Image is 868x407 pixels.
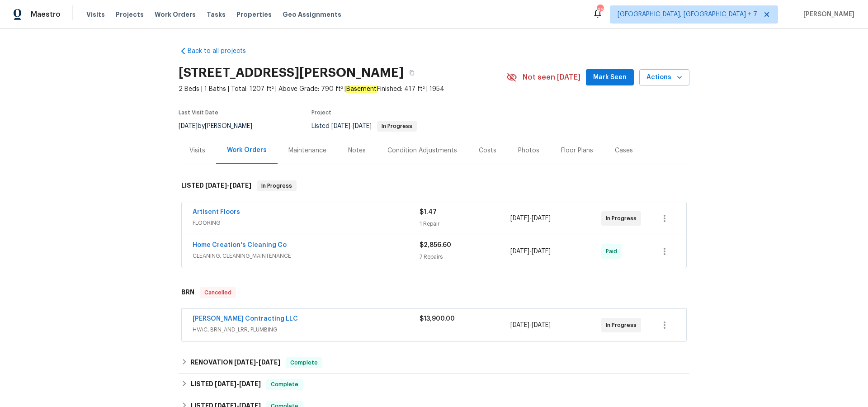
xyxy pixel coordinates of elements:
div: Floor Plans [561,146,593,155]
span: Not seen [DATE] [523,73,580,82]
span: $1.47 [420,209,437,215]
span: Complete [267,380,302,389]
a: [PERSON_NAME] Contracting LLC [193,316,298,322]
span: Properties [236,10,272,19]
span: Project [311,110,331,115]
span: Maestro [31,10,61,19]
div: Costs [479,146,496,155]
span: - [234,359,280,365]
span: [DATE] [215,381,236,387]
span: [DATE] [532,322,551,328]
div: 7 Repairs [420,252,510,261]
span: Complete [287,358,321,367]
span: [DATE] [353,123,372,129]
div: BRN Cancelled [179,278,689,307]
span: [DATE] [179,123,198,129]
span: [DATE] [259,359,280,365]
span: In Progress [606,214,640,223]
span: [DATE] [532,215,551,222]
span: Tasks [207,11,226,18]
span: - [510,321,551,330]
span: [PERSON_NAME] [800,10,854,19]
span: [DATE] [331,123,350,129]
span: - [331,123,372,129]
div: LISTED [DATE]-[DATE]In Progress [179,171,689,200]
span: $2,856.60 [420,242,451,248]
span: 2 Beds | 1 Baths | Total: 1207 ft² | Above Grade: 790 ft² | Finished: 417 ft² | 1954 [179,85,506,94]
span: FLOORING [193,218,420,227]
span: [DATE] [205,182,227,189]
a: Home Creation's Cleaning Co [193,242,287,248]
span: CLEANING, CLEANING_MAINTENANCE [193,251,420,260]
span: $13,900.00 [420,316,455,322]
span: Visits [86,10,105,19]
span: In Progress [378,123,416,129]
span: Geo Assignments [283,10,341,19]
div: 46 [597,5,603,14]
span: - [215,381,261,387]
h6: BRN [181,287,194,298]
div: Notes [348,146,366,155]
h6: RENOVATION [191,357,280,368]
span: [DATE] [532,248,551,255]
span: Cancelled [201,288,235,297]
div: Condition Adjustments [387,146,457,155]
div: by [PERSON_NAME] [179,121,263,132]
span: [DATE] [510,215,529,222]
span: Last Visit Date [179,110,218,115]
div: LISTED [DATE]-[DATE]Complete [179,374,689,395]
a: Artisent Floors [193,209,240,215]
span: Listed [311,123,417,129]
div: Photos [518,146,539,155]
span: Paid [606,247,621,256]
span: [GEOGRAPHIC_DATA], [GEOGRAPHIC_DATA] + 7 [618,10,757,19]
div: RENOVATION [DATE]-[DATE]Complete [179,352,689,374]
span: Work Orders [155,10,196,19]
span: In Progress [606,321,640,330]
span: - [205,182,251,189]
span: HVAC, BRN_AND_LRR, PLUMBING [193,325,420,334]
div: Cases [615,146,633,155]
span: Mark Seen [593,72,627,83]
span: [DATE] [239,381,261,387]
div: Work Orders [227,146,267,155]
button: Actions [639,69,689,86]
span: [DATE] [230,182,251,189]
span: In Progress [258,181,296,190]
a: Back to all projects [179,47,265,56]
span: [DATE] [510,322,529,328]
h6: LISTED [181,180,251,191]
span: [DATE] [234,359,256,365]
div: Maintenance [288,146,326,155]
span: Projects [116,10,144,19]
button: Copy Address [404,65,420,81]
div: 1 Repair [420,219,510,228]
h6: LISTED [191,379,261,390]
span: [DATE] [510,248,529,255]
span: - [510,214,551,223]
h2: [STREET_ADDRESS][PERSON_NAME] [179,68,404,77]
button: Mark Seen [586,69,634,86]
span: Actions [646,72,682,83]
div: Visits [189,146,205,155]
em: Basement [346,85,377,93]
span: - [510,247,551,256]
